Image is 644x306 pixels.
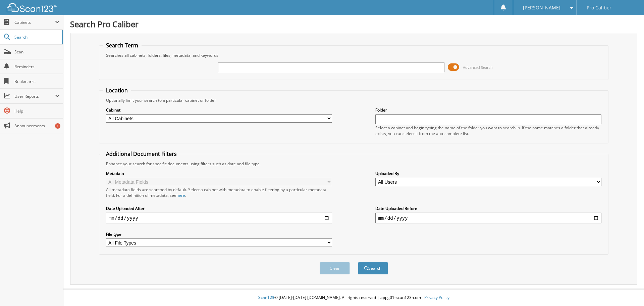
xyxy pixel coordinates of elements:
[258,295,274,300] span: Scan123
[14,123,60,129] span: Announcements
[375,107,601,113] label: Folder
[14,34,59,40] span: Search
[106,206,332,211] label: Date Uploaded After
[523,6,560,10] span: [PERSON_NAME]
[375,125,601,136] div: Select a cabinet and begin typing the name of the folder you want to search in. If the name match...
[14,93,55,99] span: User Reports
[106,231,332,237] label: File type
[103,52,605,58] div: Searches all cabinets, folders, files, metadata, and keywords
[63,290,644,306] div: © [DATE]-[DATE] [DOMAIN_NAME]. All rights reserved | appg01-scan123-com |
[424,295,449,300] a: Privacy Policy
[14,64,60,70] span: Reminders
[375,206,601,211] label: Date Uploaded Before
[7,3,57,12] img: scan123-logo-white.svg
[14,79,60,84] span: Bookmarks
[587,6,611,10] span: Pro Caliber
[375,171,601,176] label: Uploaded By
[70,18,637,30] h1: Search Pro Caliber
[14,49,60,55] span: Scan
[106,171,332,176] label: Metadata
[103,87,131,94] legend: Location
[55,123,60,129] div: 1
[103,161,605,167] div: Enhance your search for specific documents using filters such as date and file type.
[14,108,60,114] span: Help
[106,107,332,113] label: Cabinet
[103,97,605,103] div: Optionally limit your search to a particular cabinet or folder
[106,213,332,223] input: start
[103,150,180,158] legend: Additional Document Filters
[176,192,185,198] a: here
[375,213,601,223] input: end
[103,42,142,49] legend: Search Term
[106,187,332,198] div: All metadata fields are searched by default. Select a cabinet with metadata to enable filtering b...
[14,19,55,25] span: Cabinets
[358,262,388,274] button: Search
[320,262,350,274] button: Clear
[463,65,493,70] span: Advanced Search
